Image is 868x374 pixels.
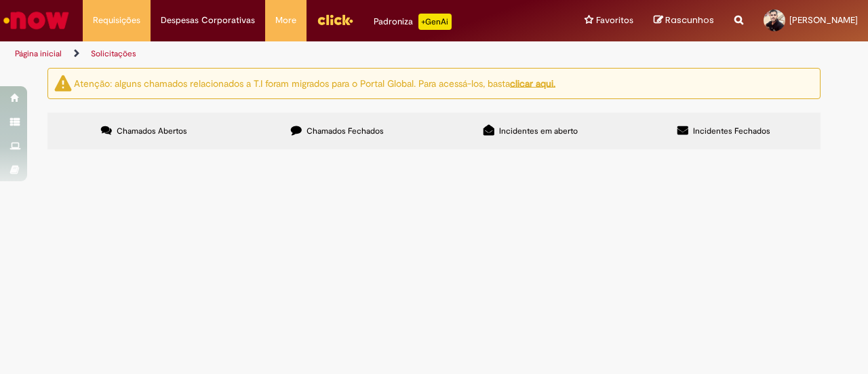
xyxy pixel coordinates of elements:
[510,77,555,89] a: clicar aqui.
[10,41,568,67] ul: Trilhas de página
[91,48,136,59] a: Solicitações
[374,14,452,30] div: Padroniza
[654,14,714,27] a: Rascunhos
[693,126,770,136] span: Incidentes Fechados
[317,10,353,30] img: click_logo_yellow_360x200.png
[15,48,62,59] a: Página inicial
[275,14,296,27] span: More
[74,77,555,89] ng-bind-html: Atenção: alguns chamados relacionados a T.I foram migrados para o Portal Global. Para acessá-los,...
[665,14,714,26] span: Rascunhos
[307,126,384,136] span: Chamados Fechados
[93,14,140,27] span: Requisições
[499,126,578,136] span: Incidentes em aberto
[1,7,71,34] img: ServiceNow
[117,126,187,136] span: Chamados Abertos
[596,14,633,27] span: Favoritos
[161,14,255,27] span: Despesas Corporativas
[418,14,452,30] p: +GenAi
[789,14,858,26] span: [PERSON_NAME]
